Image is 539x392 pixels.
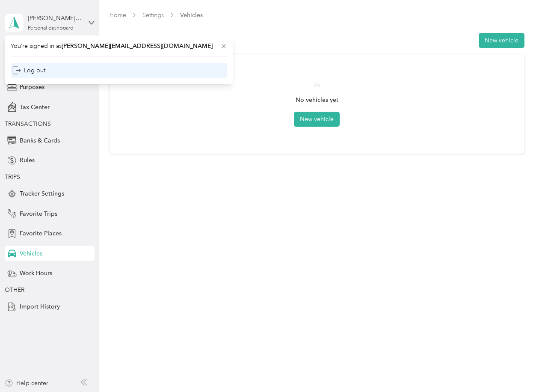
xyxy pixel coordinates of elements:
[20,209,57,218] span: Favorite Trips
[110,12,126,19] a: Home
[28,14,81,23] div: [PERSON_NAME][EMAIL_ADDRESS][DOMAIN_NAME]
[296,95,338,104] p: No vehicles yet
[20,103,50,112] span: Tax Center
[11,42,227,50] span: You’re signed in as
[20,83,44,92] span: Purposes
[479,33,524,48] button: New vehicle
[12,66,45,75] div: Log out
[20,189,64,198] span: Tracker Settings
[5,173,20,181] span: TRIPS
[20,136,60,145] span: Banks & Cards
[20,249,42,258] span: Vehicles
[491,344,539,392] iframe: Everlance-gr Chat Button Frame
[20,229,62,238] span: Favorite Places
[5,286,24,294] span: OTHER
[62,42,213,50] span: [PERSON_NAME][EMAIL_ADDRESS][DOMAIN_NAME]
[180,11,203,20] span: Vehicles
[28,26,74,31] div: Personal dashboard
[20,269,52,278] span: Work Hours
[294,112,340,127] button: New vehicle
[5,379,48,388] button: Help center
[20,156,35,165] span: Rules
[142,12,164,19] a: Settings
[20,302,60,311] span: Import History
[5,120,51,128] span: TRANSACTIONS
